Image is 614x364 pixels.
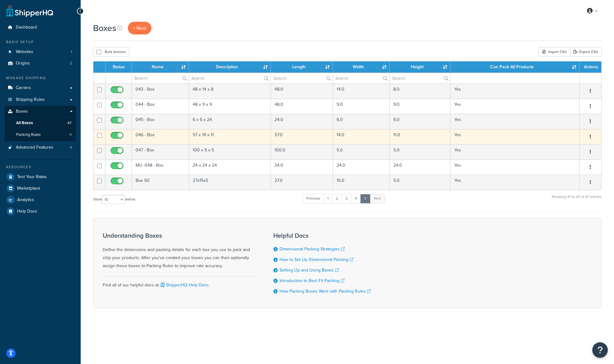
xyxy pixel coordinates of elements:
[5,58,76,69] li: Origins
[5,164,76,170] div: Resources
[132,129,189,144] td: 046 - Box
[333,99,390,114] td: 9.0
[5,117,76,129] a: All Boxes 47
[271,83,333,99] td: 48.0
[132,144,189,160] td: 047 - Box
[16,25,37,30] span: Dashboard
[102,195,125,204] select: Showentries
[450,160,580,175] td: Yes
[93,47,129,56] button: Bulk Actions
[5,58,76,69] a: Origins 2
[5,117,76,129] li: All Boxes
[390,160,450,175] td: 24.0
[333,160,390,175] td: 24.0
[360,194,370,203] a: 5
[342,194,352,203] a: 3
[333,129,390,144] td: 14.0
[17,209,37,214] span: Help Docs
[280,277,344,284] a: Introduction to Best Fit Packing
[189,175,271,190] td: 27x15x5
[69,132,72,137] span: 11
[450,83,580,99] td: Yes
[189,61,271,73] th: Description : activate to sort column ascending
[333,175,390,190] td: 15.0
[5,94,76,106] a: Shipping Rules
[132,61,189,73] th: Name : activate to sort column ascending
[333,114,390,129] td: 6.0
[450,175,580,190] td: Yes
[390,83,450,99] td: 8.0
[271,73,332,83] input: Search
[5,129,76,141] a: Packing Rules 11
[450,114,580,129] td: Yes
[5,46,76,58] a: Websites 1
[5,171,76,182] a: Test Your Rates
[570,47,602,56] a: Export CSV
[189,160,271,175] td: 24 x 24 x 24
[16,145,53,150] span: Advanced Features
[93,195,135,204] label: Show entries
[450,144,580,160] td: Yes
[132,99,189,114] td: 044 - Box
[5,194,76,205] a: Analytics
[17,174,47,180] span: Test Your Rates
[5,142,76,153] a: Advanced Features 4
[271,114,333,129] td: 24.0
[5,82,76,94] a: Carriers
[302,194,324,203] a: Previous
[189,73,271,83] input: Search
[159,282,209,288] a: ShipperHQ Help Docs
[5,22,76,33] a: Dashboard
[580,61,601,73] th: Actions
[333,61,390,73] th: Width : activate to sort column ascending
[271,129,333,144] td: 57.0
[271,175,333,190] td: 27.0
[5,129,76,141] li: Packing Rules
[390,175,450,190] td: 5.0
[189,129,271,144] td: 57 x 14 x 11
[280,288,371,294] a: How Packing Boxes Work with Packing Rules
[16,120,33,126] span: All Boxes
[70,145,72,150] span: 4
[390,114,450,129] td: 6.0
[133,25,146,32] span: + New
[5,183,76,194] a: Marketplace
[16,85,31,91] span: Carriers
[132,73,189,83] input: Search
[351,194,361,203] a: 4
[93,22,116,34] h1: Boxes
[280,256,353,263] a: How to Set Up Dimensional Packing
[128,22,151,34] a: + New
[592,342,608,358] button: Open Resource Center
[5,206,76,217] a: Help Docs
[189,144,271,160] td: 100 x 5 x 5
[5,142,76,153] li: Advanced Features
[280,267,339,273] a: Setting Up and Using Boxes
[17,186,40,191] span: Marketplace
[132,83,189,99] td: 043 - Box
[323,194,333,203] a: 1
[271,160,333,175] td: 24.0
[450,99,580,114] td: Yes
[67,120,72,126] span: 47
[271,61,333,73] th: Length : activate to sort column ascending
[103,276,258,289] div: Find all of our helpful docs at:
[271,144,333,160] td: 100.0
[5,75,76,81] div: Manage Shipping
[103,232,258,270] div: Define the dimensions and packing details for each box you use to pack and ship your products. Af...
[5,106,76,117] a: Boxes
[189,83,271,99] td: 48 x 14 x 8
[103,232,258,239] h3: Understanding Boxes
[105,61,132,73] th: Status
[280,246,345,252] a: Dimensional Packing Strategies
[5,106,76,141] li: Boxes
[132,160,189,175] td: MU- 048 - Box
[390,99,450,114] td: 9.0
[390,73,450,83] input: Search
[71,49,72,55] span: 1
[333,73,389,83] input: Search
